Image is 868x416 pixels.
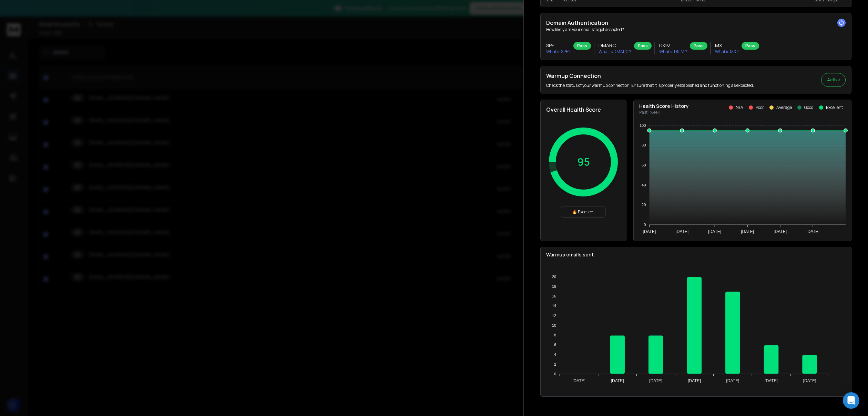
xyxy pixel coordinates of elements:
[736,105,743,110] p: N/A
[803,378,816,383] tspan: [DATE]
[546,49,571,54] p: What is SPF ?
[639,103,689,110] p: Health Score History
[552,304,556,308] tspan: 14
[643,229,656,234] tspan: [DATE]
[554,333,556,337] tspan: 8
[688,378,701,383] tspan: [DATE]
[675,229,688,234] tspan: [DATE]
[726,378,739,383] tspan: [DATE]
[659,42,687,49] h3: DKIM
[561,206,606,218] div: 🔥 Excellent
[546,72,754,80] h2: Warmup Connection
[776,105,792,110] p: Average
[708,229,721,234] tspan: [DATE]
[765,378,778,383] tspan: [DATE]
[642,183,646,187] tspan: 40
[611,378,624,383] tspan: [DATE]
[715,49,739,54] p: What is MX ?
[690,42,707,50] div: Pass
[715,42,739,49] h3: MX
[554,362,556,366] tspan: 2
[843,392,859,409] div: Open Intercom Messenger
[821,73,846,87] button: Active
[572,378,585,383] tspan: [DATE]
[552,323,556,327] tspan: 10
[546,251,846,258] p: Warmup emails sent
[546,27,846,32] p: How likely are your emails to get accepted?
[642,163,646,167] tspan: 60
[639,110,689,115] p: Past 1 week
[826,105,843,110] p: Excellent
[806,229,819,234] tspan: [DATE]
[649,378,662,383] tspan: [DATE]
[554,353,556,357] tspan: 4
[640,123,646,128] tspan: 100
[742,42,759,50] div: Pass
[552,294,556,298] tspan: 16
[546,105,621,114] h2: Overall Health Score
[642,143,646,147] tspan: 80
[659,49,687,54] p: What is DKIM ?
[554,372,556,376] tspan: 0
[756,105,764,110] p: Poor
[577,156,590,168] p: 95
[644,223,646,227] tspan: 0
[599,42,631,49] h3: DMARC
[741,229,754,234] tspan: [DATE]
[554,343,556,347] tspan: 6
[546,42,571,49] h3: SPF
[546,19,846,27] h2: Domain Authentication
[552,314,556,318] tspan: 12
[552,284,556,288] tspan: 18
[804,105,814,110] p: Good
[552,275,556,279] tspan: 20
[599,49,631,54] p: What is DMARC ?
[774,229,787,234] tspan: [DATE]
[573,42,591,50] div: Pass
[546,83,754,88] p: Check the status of your warmup connection. Ensure that it is properly established and functionin...
[642,203,646,207] tspan: 20
[634,42,652,50] div: Pass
